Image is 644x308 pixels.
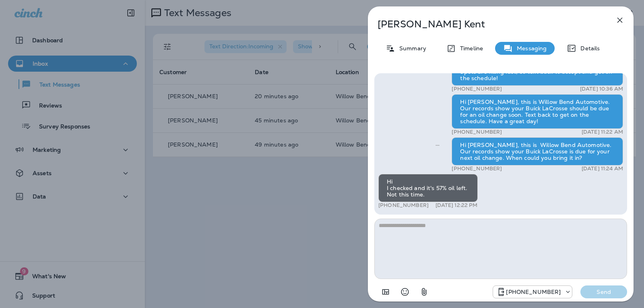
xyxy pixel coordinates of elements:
[378,202,429,209] p: [PHONE_NUMBER]
[582,165,623,172] p: [DATE] 11:24 AM
[456,45,483,52] p: Timeline
[580,86,623,92] p: [DATE] 10:36 AM
[582,129,623,135] p: [DATE] 11:22 AM
[436,202,478,209] p: [DATE] 12:22 PM
[513,45,547,52] p: Messaging
[452,94,623,129] div: Hi [PERSON_NAME], this is Willow Bend Automotive. Our records show your Buick LaCrosse should be ...
[452,165,502,172] p: [PHONE_NUMBER]
[506,289,561,295] p: [PHONE_NUMBER]
[395,45,426,52] p: Summary
[493,287,572,297] div: +1 (813) 497-4455
[452,129,502,135] p: [PHONE_NUMBER]
[397,284,413,300] button: Select an emoji
[452,137,623,165] div: Hi [PERSON_NAME], this is Willow Bend Automotive. Our records show your Buick LaCrosse is due for...
[378,174,478,202] div: Hi I checked and it's 57% oil left. Not this time.
[576,45,600,52] p: Details
[378,284,394,300] button: Add in a premade template
[378,19,597,30] p: [PERSON_NAME] Kent
[436,141,440,148] span: Sent
[452,86,502,92] p: [PHONE_NUMBER]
